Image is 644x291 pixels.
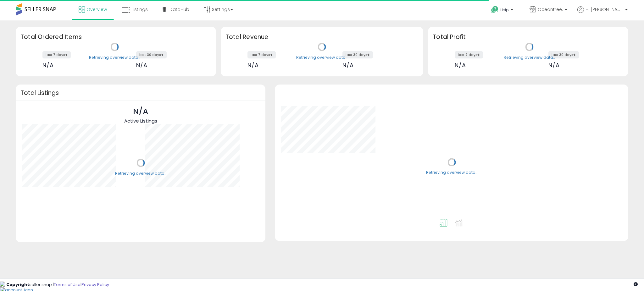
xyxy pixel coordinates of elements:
i: Get Help [491,6,499,14]
span: Listings [131,6,148,13]
div: Retrieving overview data.. [89,55,140,60]
a: Help [486,1,519,20]
span: Hi [PERSON_NAME] [586,6,623,13]
span: DataHub [169,6,189,13]
span: Help [500,7,509,13]
div: Retrieving overview data.. [296,55,347,60]
div: Retrieving overview data.. [426,170,477,176]
a: Hi [PERSON_NAME] [577,6,628,20]
div: Retrieving overview data.. [504,55,555,60]
div: Retrieving overview data.. [115,171,166,176]
span: Overview [86,6,107,13]
span: Oceantree. [538,6,563,13]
